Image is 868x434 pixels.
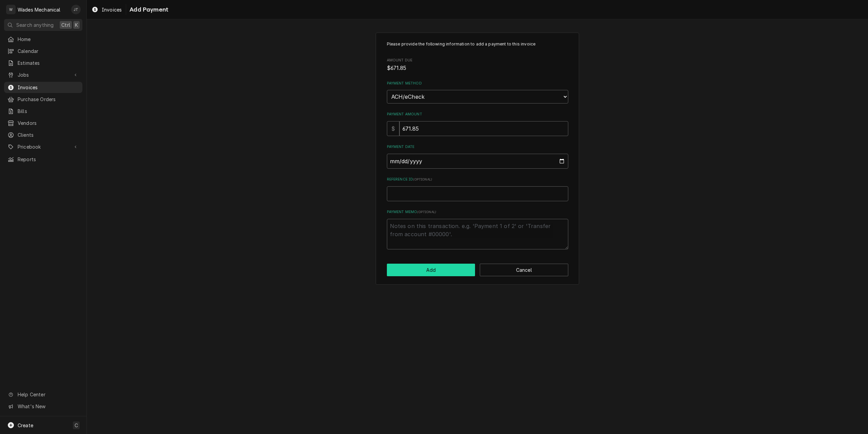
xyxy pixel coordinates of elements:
[4,401,82,412] a: Go to What's New
[387,41,568,249] div: Invoice Payment Create/Update Form
[387,64,568,72] span: Amount Due
[18,422,33,428] span: Create
[4,141,82,152] a: Go to Pricebook
[16,21,54,29] span: Search anything
[18,36,79,43] span: Home
[480,264,568,276] button: Cancel
[4,69,82,80] a: Go to Jobs
[18,48,79,55] span: Calendar
[18,71,69,78] span: Jobs
[376,33,579,285] div: Invoice Payment Create/Update
[61,21,70,29] span: Ctrl
[71,5,81,14] div: Jesse Turner's Avatar
[18,84,79,91] span: Invoices
[4,57,82,69] a: Estimates
[387,144,568,168] div: Payment Date
[4,129,82,140] a: Clients
[75,422,78,429] span: C
[18,96,79,103] span: Purchase Orders
[18,6,61,13] div: Wades Mechanical
[4,389,82,400] a: Go to Help Center
[71,5,81,14] div: JT
[4,34,82,45] a: Home
[75,21,78,29] span: K
[4,82,82,93] a: Invoices
[4,117,82,129] a: Vendors
[6,5,16,14] div: W
[4,19,82,31] button: Search anythingCtrlK
[387,154,568,169] input: yyyy-mm-dd
[387,121,399,136] div: $
[18,131,79,138] span: Clients
[102,6,122,13] span: Invoices
[387,264,568,276] div: Button Group Row
[387,58,568,72] div: Amount Due
[18,403,78,410] span: What's New
[387,209,568,249] div: Payment Memo
[18,119,79,127] span: Vendors
[387,112,568,117] label: Payment Amount
[387,65,407,71] span: $671.85
[387,144,568,150] label: Payment Date
[18,108,79,115] span: Bills
[387,264,475,276] button: Add
[387,209,568,215] label: Payment Memo
[89,4,124,15] a: Invoices
[18,391,78,398] span: Help Center
[387,58,568,63] span: Amount Due
[387,41,568,47] p: Please provide the following information to add a payment to this invoice
[4,45,82,57] a: Calendar
[387,177,568,182] label: Reference ID
[18,59,79,67] span: Estimates
[387,264,568,276] div: Button Group
[387,81,568,86] label: Payment Method
[4,106,82,117] a: Bills
[387,177,568,201] div: Reference ID
[387,112,568,136] div: Payment Amount
[4,154,82,165] a: Reports
[413,177,432,181] span: ( optional )
[18,143,69,150] span: Pricebook
[127,5,168,14] span: Add Payment
[4,94,82,105] a: Purchase Orders
[387,81,568,103] div: Payment Method
[417,210,436,214] span: ( optional )
[18,156,79,163] span: Reports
